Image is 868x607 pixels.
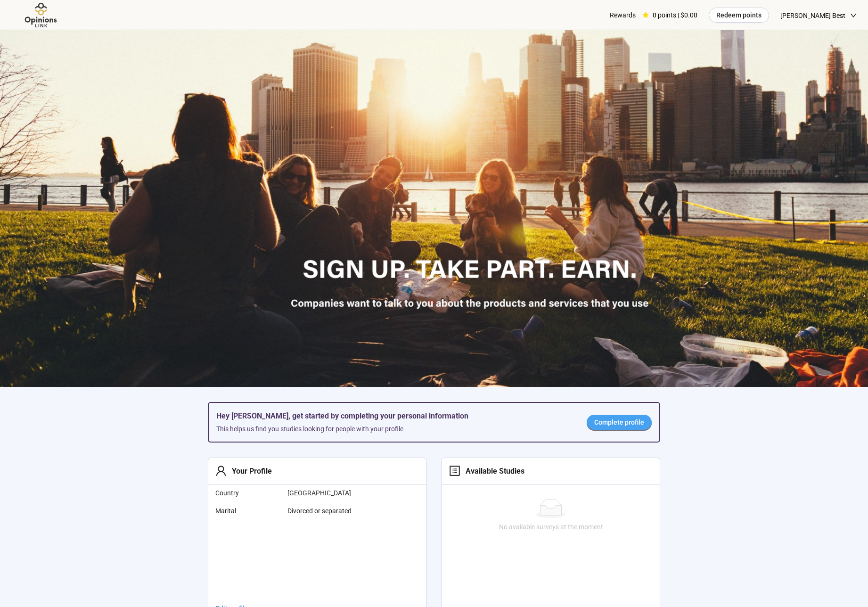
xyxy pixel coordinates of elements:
span: [PERSON_NAME] Best [780,0,845,31]
span: [GEOGRAPHIC_DATA] [287,488,382,498]
div: This helps us find you studies looking for people with your profile [216,424,572,434]
a: Complete profile [587,415,652,430]
span: user [215,465,227,476]
span: Country [215,488,280,498]
div: Your Profile [227,465,272,477]
h5: Hey [PERSON_NAME], get started by completing your personal information [216,410,572,422]
span: down [850,12,857,19]
span: Redeem points [716,10,762,20]
button: Redeem points [709,8,769,23]
span: Divorced or separated [287,506,382,516]
span: Complete profile [594,417,644,427]
span: Marital [215,506,280,516]
span: profile [449,465,460,476]
div: Available Studies [460,465,524,477]
div: No available surveys at the moment [446,522,656,532]
span: star [642,12,649,18]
